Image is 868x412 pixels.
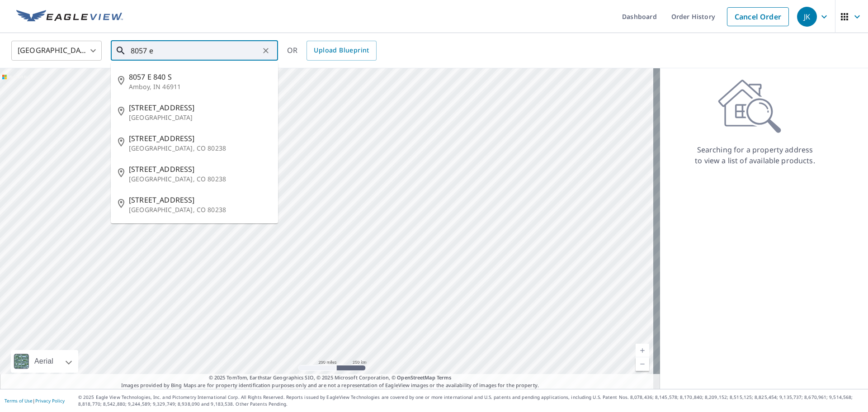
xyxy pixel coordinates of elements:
[694,144,816,166] p: Searching for a property address to view a list of available products.
[636,357,649,371] a: Current Level 5, Zoom Out
[11,350,78,373] div: Aerial
[131,38,259,63] input: Search by address or latitude-longitude
[16,10,123,24] img: EV Logo
[437,374,452,381] a: Terms
[32,350,56,373] div: Aerial
[259,44,272,57] button: Clear
[129,133,271,144] span: [STREET_ADDRESS]
[5,398,65,403] p: |
[287,41,377,61] div: OR
[78,394,863,407] p: © 2025 Eagle View Technologies, Inc. and Pictometry International Corp. All Rights Reserved. Repo...
[129,164,271,175] span: [STREET_ADDRESS]
[636,344,649,357] a: Current Level 5, Zoom In
[129,82,271,91] p: Amboy, IN 46911
[797,7,817,27] div: JK
[129,194,271,205] span: [STREET_ADDRESS]
[129,102,271,113] span: [STREET_ADDRESS]
[397,374,435,381] a: OpenStreetMap
[35,398,65,404] a: Privacy Policy
[129,71,271,82] span: 8057 E 840 S
[129,113,271,122] p: [GEOGRAPHIC_DATA]
[314,45,369,56] span: Upload Blueprint
[129,175,271,184] p: [GEOGRAPHIC_DATA], CO 80238
[11,38,102,63] div: [GEOGRAPHIC_DATA]
[209,374,452,382] span: © 2025 TomTom, Earthstar Geographics SIO, © 2025 Microsoft Corporation, ©
[5,398,33,404] a: Terms of Use
[129,205,271,214] p: [GEOGRAPHIC_DATA], CO 80238
[727,7,789,26] a: Cancel Order
[129,144,271,153] p: [GEOGRAPHIC_DATA], CO 80238
[307,41,376,61] a: Upload Blueprint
